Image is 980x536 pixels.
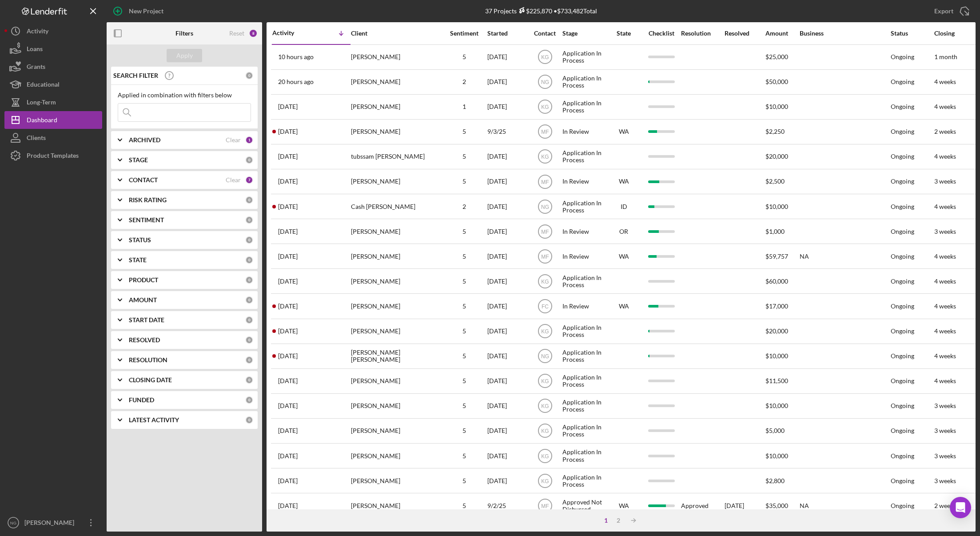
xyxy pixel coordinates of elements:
div: 0 [245,416,253,424]
div: 7 [245,176,253,184]
span: $25,000 [765,53,788,60]
div: 0 [245,276,253,284]
div: Educational [27,76,60,96]
div: Status [891,30,933,37]
time: 4 weeks [934,203,956,210]
span: $1,000 [765,228,785,235]
div: Clients [27,129,46,149]
div: Application In Process [562,269,605,293]
time: 2025-09-15 03:53 [278,278,298,285]
div: 0 [245,216,253,224]
text: KG [541,478,549,484]
div: Amount [765,30,799,37]
text: MF [541,503,549,509]
div: 0 [245,296,253,304]
div: Application In Process [562,95,605,119]
div: 0 [245,336,253,344]
div: 9/3/25 [487,120,527,144]
div: 0 [245,196,253,204]
div: WA [606,502,641,509]
div: 5 [442,278,486,285]
div: [PERSON_NAME] [351,45,440,69]
div: Clear [226,136,241,144]
time: 2025-09-15 23:47 [278,228,298,235]
div: Ongoing [891,427,914,434]
div: 0 [245,356,253,364]
div: Application In Process [562,70,605,94]
time: 2025-09-11 04:11 [278,502,298,509]
time: 4 weeks [934,352,956,360]
div: Export [934,2,953,20]
div: [DATE] [487,344,527,368]
text: MF [541,129,549,135]
div: $225,870 [517,7,552,15]
div: Ongoing [891,153,914,160]
button: Apply [167,49,202,62]
time: 2025-09-17 10:09 [278,103,298,110]
div: 5 [442,253,486,260]
div: Ongoing [891,253,914,260]
div: Started [487,30,527,37]
time: 2025-09-17 19:05 [278,78,314,85]
time: 4 weeks [934,302,956,310]
span: $10,000 [765,352,788,360]
span: $59,757 [765,252,788,260]
div: Approved Not Disbursed [562,494,605,517]
div: [PERSON_NAME] [351,170,440,193]
div: 5 [442,128,486,135]
time: 2025-09-16 23:00 [278,153,298,160]
time: 3 weeks [934,452,956,460]
button: NG[PERSON_NAME] [4,514,102,532]
div: 5 [442,352,486,360]
div: New Project [129,2,163,20]
div: [DATE] [487,244,527,268]
div: Application In Process [562,394,605,418]
div: Sentiment [442,30,486,37]
div: Ongoing [891,278,914,285]
div: [DATE] [487,394,527,418]
div: Clear [226,176,241,184]
div: 5 [442,303,486,310]
text: NG [541,353,549,360]
div: 5 [442,53,486,60]
div: [PERSON_NAME] [351,70,440,94]
div: WA [606,253,641,260]
span: $17,000 [765,302,788,310]
span: $10,000 [765,452,788,460]
time: 3 weeks [934,228,956,235]
span: $10,000 [765,103,788,110]
b: SEARCH FILTER [113,72,158,79]
b: Filters [175,30,193,37]
button: Activity [4,22,102,40]
time: 4 weeks [934,377,956,384]
b: STAGE [129,156,148,164]
text: KG [541,428,549,434]
b: STATE [129,256,147,264]
div: 9/2/25 [487,494,527,517]
div: Apply [176,49,193,62]
div: [PERSON_NAME] [351,294,440,318]
b: FUNDED [129,396,154,404]
div: [DATE] [487,195,527,218]
div: Ongoing [891,178,914,185]
button: Dashboard [4,111,102,129]
div: 5 [442,502,486,509]
a: Educational [4,76,102,93]
div: Ongoing [891,502,914,509]
b: LATEST ACTIVITY [129,416,179,424]
div: Ongoing [891,103,914,110]
text: KG [541,453,549,459]
div: 5 [442,328,486,335]
div: 5 [442,427,486,434]
div: Resolution [681,30,724,37]
b: AMOUNT [129,296,157,304]
div: [PERSON_NAME] [PERSON_NAME] [351,344,440,368]
div: Approved [681,502,709,509]
div: [DATE] [487,45,527,69]
text: NG [10,520,16,525]
div: Cash [PERSON_NAME] [351,195,440,218]
time: 2025-09-18 04:57 [278,53,314,60]
time: 2025-09-11 22:12 [278,477,298,484]
div: Application In Process [562,369,605,393]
